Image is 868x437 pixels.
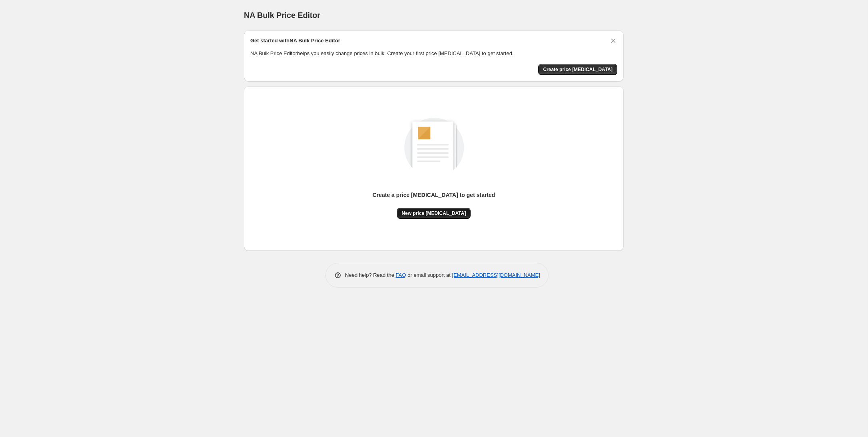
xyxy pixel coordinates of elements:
span: Need help? Read the [345,272,396,278]
button: Create price change job [538,64,617,75]
a: [EMAIL_ADDRESS][DOMAIN_NAME] [452,272,540,278]
button: New price [MEDICAL_DATA] [397,208,471,219]
span: Create price [MEDICAL_DATA] [543,66,613,73]
a: FAQ [396,272,406,278]
button: Dismiss card [609,37,617,45]
span: NA Bulk Price Editor [244,11,320,20]
span: or email support at [406,272,452,278]
p: NA Bulk Price Editor helps you easily change prices in bulk. Create your first price [MEDICAL_DAT... [250,50,617,58]
p: Create a price [MEDICAL_DATA] to get started [373,191,495,199]
span: New price [MEDICAL_DATA] [402,210,466,217]
h2: Get started with NA Bulk Price Editor [250,37,340,45]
